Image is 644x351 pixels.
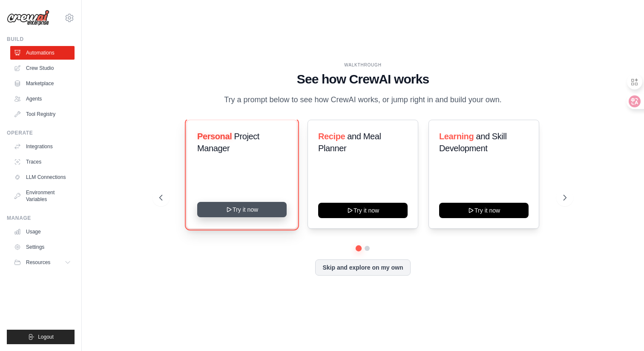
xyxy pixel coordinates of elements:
[10,186,75,206] a: Environment Variables
[10,240,75,254] a: Settings
[10,61,75,75] a: Crew Studio
[439,203,529,218] button: Try it now
[601,310,644,351] div: 聊天小组件
[7,36,75,43] div: Build
[197,132,232,141] span: Personal
[10,77,75,90] a: Marketplace
[318,132,345,141] span: Recipe
[10,170,75,184] a: LLM Connections
[10,140,75,153] a: Integrations
[7,215,75,222] div: Manage
[197,132,259,153] span: Project Manager
[7,330,75,344] button: Logout
[197,202,287,217] button: Try it now
[10,107,75,121] a: Tool Registry
[10,155,75,169] a: Traces
[7,10,49,26] img: Logo
[7,129,75,136] div: Operate
[220,94,506,106] p: Try a prompt below to see how CrewAI works, or jump right in and build your own.
[318,132,381,153] span: and Meal Planner
[318,203,408,218] button: Try it now
[439,132,474,141] span: Learning
[10,225,75,239] a: Usage
[26,259,50,266] span: Resources
[159,72,567,87] h1: See how CrewAI works
[159,62,567,68] div: WALKTHROUGH
[601,310,644,351] iframe: Chat Widget
[38,334,54,340] span: Logout
[10,256,75,269] button: Resources
[10,92,75,106] a: Agents
[10,46,75,60] a: Automations
[315,259,410,276] button: Skip and explore on my own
